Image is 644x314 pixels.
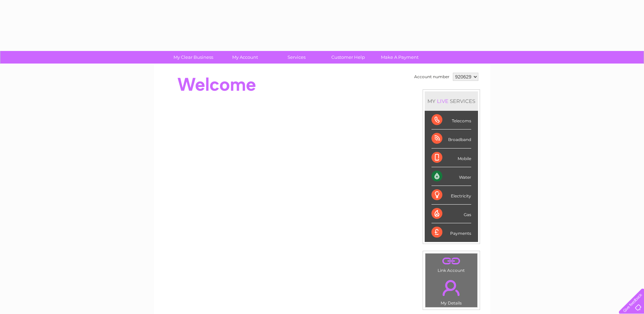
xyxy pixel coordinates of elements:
[431,129,471,148] div: Broadband
[425,253,478,275] td: Link Account
[431,223,471,242] div: Payments
[269,51,325,64] a: Services
[427,255,476,267] a: .
[372,51,428,64] a: Make A Payment
[320,51,376,64] a: Customer Help
[217,51,273,64] a: My Account
[425,274,478,308] td: My Details
[431,111,471,129] div: Telecoms
[436,98,450,104] div: LIVE
[431,167,471,186] div: Water
[165,51,221,64] a: My Clear Business
[431,205,471,223] div: Gas
[427,276,476,300] a: .
[431,186,471,205] div: Electricity
[425,91,478,111] div: MY SERVICES
[412,71,451,83] td: Account number
[431,149,471,167] div: Mobile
